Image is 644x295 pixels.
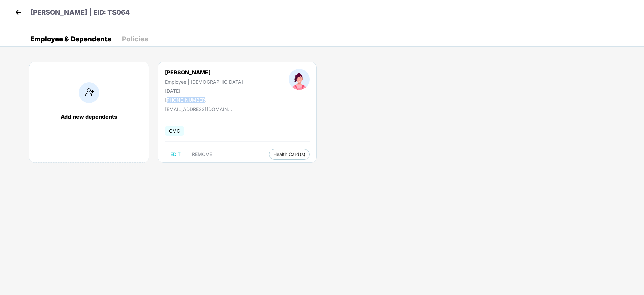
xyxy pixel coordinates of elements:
[30,7,130,18] p: [PERSON_NAME] | EID: TS064
[165,97,243,103] div: [PHONE_NUMBER]
[122,36,148,42] div: Policies
[170,152,181,157] span: EDIT
[36,113,142,120] div: Add new dependents
[165,149,186,160] button: EDIT
[165,69,243,76] div: [PERSON_NAME]
[165,88,243,94] div: [DATE]
[165,126,184,136] span: GMC
[187,149,217,160] button: REMOVE
[13,7,24,17] img: back
[273,153,305,156] span: Health Card(s)
[165,106,232,112] div: [EMAIL_ADDRESS][DOMAIN_NAME]
[192,152,212,157] span: REMOVE
[165,79,243,85] div: Employee | [DEMOGRAPHIC_DATA]
[269,149,310,160] button: Health Card(s)
[79,82,99,103] img: addIcon
[30,36,111,42] div: Employee & Dependents
[289,69,310,90] img: profileImage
